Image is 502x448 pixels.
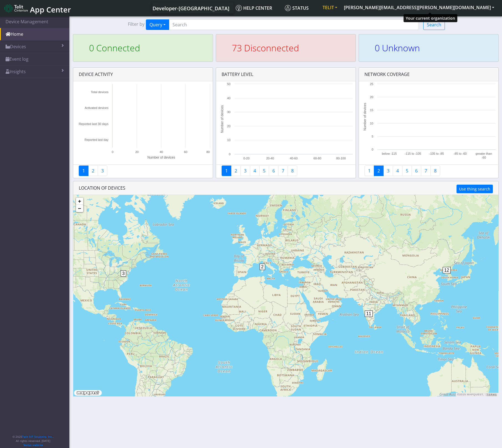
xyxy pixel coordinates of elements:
[98,166,107,176] a: 3
[359,68,498,81] div: Network coverage
[364,166,374,176] a: 1
[227,110,230,114] text: 30
[12,435,54,439] p: © 2025 .
[443,267,451,273] span: 12
[370,82,373,86] text: 25
[128,21,144,29] span: Filter by
[421,166,431,176] a: 7
[220,105,224,133] tspan: Number of devices
[227,96,230,100] text: 40
[283,2,319,14] a: Status
[159,150,163,154] text: 40
[23,443,43,447] a: Status website
[73,68,213,81] div: Device activity
[227,124,230,128] text: 20
[30,4,71,15] span: App Center
[12,439,54,443] p: All rights reserved. [DATE]
[269,166,278,176] a: 6
[153,5,229,12] span: Developer-[GEOGRAPHIC_DATA]
[76,205,83,212] a: Zoom out
[88,166,98,176] a: 2
[382,152,397,155] tspan: below -115
[475,152,492,155] tspan: greater than
[393,166,402,176] a: 4
[370,108,373,112] text: 15
[285,5,309,11] span: Status
[278,166,288,176] a: 7
[456,393,498,396] div: ©2025 MapQuest, |
[370,95,373,99] text: 20
[290,157,297,160] text: 40-60
[4,4,28,13] img: logo-telit-cinterion-gw-new.png
[453,152,466,155] tspan: -85 to -60
[364,166,493,176] nav: Quick view paging
[232,41,299,55] span: 73 Disconnected
[260,264,265,270] span: 2
[22,435,53,439] a: Telit IoT Solutions, Inc.
[487,393,497,396] a: Terms
[374,166,384,176] a: 2
[341,2,498,12] button: [PERSON_NAME][EMAIL_ADDRESS][PERSON_NAME][DOMAIN_NAME]
[457,185,493,193] button: Use thing search
[365,310,373,317] span: 11
[370,122,373,125] text: 10
[404,14,457,22] div: Your current organization
[430,166,440,176] a: 8
[319,2,341,12] button: TELIT
[184,150,187,154] text: 60
[313,157,321,160] text: 60-80
[405,152,421,155] tspan: -115 to -105
[250,166,260,176] a: 4
[240,166,250,176] a: 3
[259,166,269,176] a: 5
[111,150,113,154] text: 0
[79,166,207,176] nav: Summary paging
[84,138,108,141] tspan: Reported last day
[227,82,230,86] text: 50
[121,270,126,277] span: 3
[383,166,393,176] a: 3
[229,152,230,156] text: 0
[76,198,83,205] a: Zoom in
[288,166,297,176] a: 8
[85,106,108,110] tspan: Activated devices
[222,166,350,176] nav: Quick view paging
[423,19,445,30] button: Search
[243,157,249,160] text: 0-20
[135,150,138,154] text: 20
[89,41,140,55] span: 0 Connected
[371,135,373,138] text: 5
[363,103,367,131] tspan: Number of devices
[4,2,70,14] a: App Center
[152,2,229,14] a: Your current platform instance
[227,138,230,142] text: 10
[206,150,209,154] text: 80
[336,157,346,160] text: 80-100
[412,166,421,176] a: 6
[216,68,356,81] div: Battery level
[375,41,420,55] span: 0 Unknown
[222,166,231,176] a: 1
[402,166,412,176] a: 5
[78,122,108,126] tspan: Reported last 30 days
[231,166,241,176] a: 2
[73,181,498,195] div: LOCATION OF DEVICES
[79,166,88,176] a: 1
[236,5,242,11] img: knowledge.svg
[371,148,373,151] text: 0
[91,90,108,94] tspan: Total devices
[169,19,419,30] input: Search...
[285,5,291,11] img: status.svg
[236,5,272,11] span: Help center
[266,157,274,160] text: 20-40
[481,156,486,159] tspan: -60
[234,2,283,14] a: Help center
[147,156,175,159] tspan: Number of devices
[146,19,169,30] button: Query
[429,152,444,155] tspan: -105 to -85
